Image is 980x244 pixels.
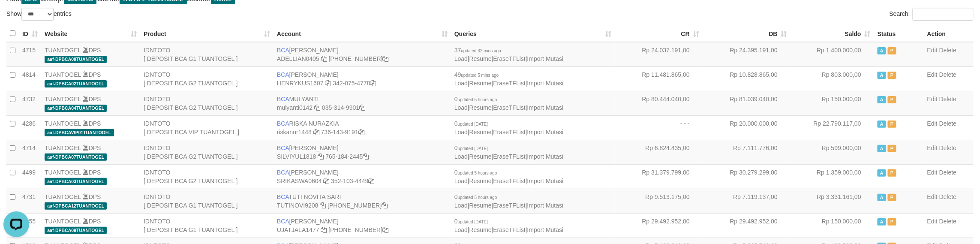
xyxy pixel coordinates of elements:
td: IDNTOTO [ DEPOSIT BCA G2 TUANTOGEL ] [140,66,274,91]
a: Delete [939,47,956,54]
a: Copy ADELLIAN0405 to clipboard [321,55,327,62]
a: EraseTFList [493,104,526,111]
a: Import Mutasi [527,80,564,87]
th: Product: activate to sort column ascending [140,25,274,42]
a: EraseTFList [493,80,526,87]
a: Resume [469,178,492,184]
td: Rp 29.492.952,00 [615,213,703,238]
span: BCA [277,169,289,176]
td: - - - [615,115,703,140]
td: Rp 30.279.299,00 [703,164,791,189]
td: [PERSON_NAME] [PHONE_NUMBER] [274,213,451,238]
span: updated [DATE] [458,220,488,224]
td: Rp 11.481.865,00 [615,66,703,91]
td: DPS [41,164,140,189]
label: Show entries [6,8,72,21]
td: DPS [41,42,140,67]
span: aaf-DPBCA12TUANTOGEL [45,202,107,210]
td: Rp 3.331.161,00 [791,189,874,213]
a: Import Mutasi [527,178,564,184]
a: Import Mutasi [527,104,564,111]
a: Delete [939,193,956,200]
span: Paused [888,96,896,103]
a: UJATJALA1477 [277,226,319,233]
td: [PERSON_NAME] [PHONE_NUMBER] [274,42,451,67]
td: Rp 599.000,00 [791,140,874,164]
a: Copy 5665095298 to clipboard [382,202,388,209]
span: Paused [888,194,896,201]
a: Import Mutasi [527,202,564,209]
a: riskanur1448 [277,129,312,136]
span: updated 5 mins ago [461,73,499,78]
td: Rp 1.359.000,00 [791,164,874,189]
span: updated 5 hours ago [458,195,497,200]
a: Edit [927,120,938,127]
a: Copy TUTINOVI9208 to clipboard [320,202,326,209]
th: Queries: activate to sort column ascending [451,25,615,42]
span: 0 [454,169,497,176]
a: Delete [939,145,956,151]
td: Rp 24.395.191,00 [703,42,791,67]
select: Showentries [21,8,54,21]
span: BCA [277,71,289,78]
a: EraseTFList [493,202,526,209]
span: 0 [454,120,488,127]
span: BCA [277,96,289,102]
td: Rp 31.379.799,00 [615,164,703,189]
span: aaf-DPBCA04TUANTOGEL [45,105,107,112]
a: Import Mutasi [527,129,564,136]
span: Active [878,145,886,152]
td: Rp 7.111.776,00 [703,140,791,164]
th: Status [874,25,924,42]
td: [PERSON_NAME] 342-075-4778 [274,66,451,91]
td: IDNTOTO [ DEPOSIT BCA G1 TUANTOGEL ] [140,213,274,238]
a: Copy 5655032115 to clipboard [383,55,389,62]
td: DPS [41,115,140,140]
a: mulyanti0142 [277,104,313,111]
a: Edit [927,96,938,102]
td: TUTI NOVITA SARI [PHONE_NUMBER] [274,189,451,213]
a: Copy riskanur1448 to clipboard [313,129,319,136]
td: IDNTOTO [ DEPOSIT BCA VIP TUANTOGEL ] [140,115,274,140]
td: Rp 1.400.000,00 [791,42,874,67]
a: Import Mutasi [527,153,564,160]
td: 4715 [19,42,41,67]
a: Edit [927,193,938,200]
td: DPS [41,189,140,213]
span: Active [878,120,886,128]
span: Active [878,169,886,177]
td: IDNTOTO [ DEPOSIT BCA G2 TUANTOGEL ] [140,91,274,115]
a: Resume [469,80,492,87]
a: Copy HENRYKUS1607 to clipboard [325,80,331,87]
th: CR: activate to sort column ascending [615,25,703,42]
a: Copy mulyanti0142 to clipboard [314,104,320,111]
td: Rp 150.000,00 [791,91,874,115]
td: Rp 6.824.435,00 [615,140,703,164]
a: Delete [939,96,956,102]
span: | | | [454,71,564,87]
a: Copy 3521034449 to clipboard [369,178,375,184]
span: aaf-DPBCA07TUANTOGEL [45,154,107,161]
a: Load [454,226,468,233]
a: Copy 4062238953 to clipboard [382,226,388,233]
a: Load [454,153,468,160]
a: Delete [939,120,956,127]
span: | | | [454,120,564,136]
span: updated [DATE] [458,122,488,127]
a: Resume [469,226,492,233]
span: Active [878,72,886,79]
a: TUANTOGEL [45,71,81,78]
th: DB: activate to sort column ascending [703,25,791,42]
span: updated 32 mins ago [461,48,501,53]
td: IDNTOTO [ DEPOSIT BCA G2 TUANTOGEL ] [140,164,274,189]
a: EraseTFList [493,55,526,62]
span: Active [878,218,886,226]
td: [PERSON_NAME] 765-184-2445 [274,140,451,164]
td: 4714 [19,140,41,164]
a: SILVIYUL1818 [277,153,316,160]
td: [PERSON_NAME] 352-103-4449 [274,164,451,189]
a: Load [454,178,468,184]
span: BCA [277,193,289,200]
span: 0 [454,145,488,151]
a: Copy 7651842445 to clipboard [363,153,369,160]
